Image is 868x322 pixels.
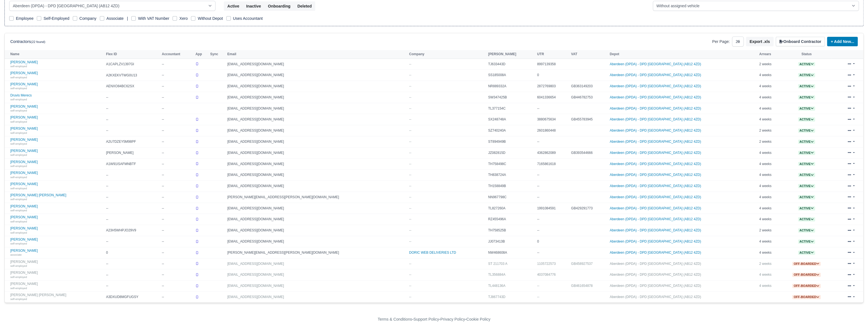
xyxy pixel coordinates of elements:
th: App [194,50,209,59]
td: 2 weeks [758,125,782,136]
th: Company [408,50,487,59]
td: [EMAIL_ADDRESS][DOMAIN_NAME] [226,170,408,181]
small: self-employed [10,176,27,179]
td: [EMAIL_ADDRESS][DOMAIN_NAME] [226,59,408,70]
td: [EMAIL_ADDRESS][DOMAIN_NAME] [226,136,408,147]
th: Depot [608,50,758,59]
a: Active [798,73,815,77]
small: self-employed [10,76,27,79]
a: [PERSON_NAME] self-employed [10,115,103,124]
td: SS185008A [487,70,536,81]
td: -- [160,103,194,114]
small: self-employed [10,220,27,223]
span: -- [409,73,411,77]
a: Active [798,106,815,110]
td: [EMAIL_ADDRESS][DOMAIN_NAME] [226,236,408,247]
span: Active [798,95,815,100]
a: Aberdeen (DPDA) - DPD [GEOGRAPHIC_DATA] (AB12 4ZD) [610,151,701,155]
td: [EMAIL_ADDRESS][DOMAIN_NAME] [226,291,408,302]
td: 3880675634 [536,114,570,125]
small: self-employed [10,65,27,68]
td: GB458927537 [570,258,608,269]
a: Aberdeen (DPDA) - DPD [GEOGRAPHIC_DATA] (AB12 4ZD) [610,95,701,99]
small: self-employed [10,187,27,190]
a: [PERSON_NAME] self-employed [10,160,103,168]
a: Active [798,184,815,188]
a: Active [798,228,815,232]
a: + Add New... [827,37,858,46]
span: -- [409,140,411,144]
td: -- [105,269,160,280]
a: [PERSON_NAME] self-employed [10,204,103,212]
a: Support Policy [413,317,439,321]
td: [EMAIL_ADDRESS][DOMAIN_NAME] [226,70,408,81]
td: [PERSON_NAME][EMAIL_ADDRESS][PERSON_NAME][DOMAIN_NAME] [226,192,408,203]
a: Active [798,251,815,255]
td: A1W91ISAFMNBTF [105,158,160,170]
td: -- [160,269,194,280]
a: Aberdeen (DPDA) - DPD [GEOGRAPHIC_DATA] (AB12 4ZD) [610,251,701,255]
td: [PERSON_NAME][EMAIL_ADDRESS][PERSON_NAME][DOMAIN_NAME] [226,247,408,258]
td: A3DXUD8MGFUGSY [105,291,160,302]
td: [EMAIL_ADDRESS][DOMAIN_NAME] [226,214,408,225]
span: -- [409,195,411,199]
a: [PERSON_NAME] self-employed [10,226,103,234]
span: -- [409,184,411,188]
td: NN967798C [487,192,536,203]
td: 0 [536,70,570,81]
a: Aberdeen (DPDA) - DPD [GEOGRAPHIC_DATA] (AB12 4ZD) [610,228,701,232]
small: self-employed [10,87,27,90]
td: JJ073413B [487,236,536,247]
a: Active [798,129,815,132]
td: TL448136A [487,280,536,292]
td: TJ633443D [487,59,536,70]
td: [EMAIL_ADDRESS][DOMAIN_NAME] [226,147,408,158]
td: 8997139358 [536,59,570,70]
a: Aberdeen (DPDA) - DPD [GEOGRAPHIC_DATA] (AB12 4ZD) [610,73,701,77]
label: Company [79,15,96,22]
span: Active [798,140,815,144]
a: [PERSON_NAME] self-employed [10,182,103,190]
td: 4 weeks [758,170,782,181]
a: Active [798,62,815,66]
th: [PERSON_NAME] [487,50,536,59]
a: Active [798,117,815,121]
th: Flex ID [105,50,160,59]
td: -- [105,92,160,103]
span: -- [409,239,411,243]
label: Associate [106,15,124,22]
td: -- [160,59,194,70]
a: Aberdeen (DPDA) - DPD [GEOGRAPHIC_DATA] (AB12 4ZD) [610,295,701,299]
a: Active [798,162,815,166]
a: [PERSON_NAME] self-employed [10,215,103,223]
td: -- [105,236,160,247]
td: SX248748A [487,114,536,125]
h6: Contractors [10,39,45,44]
td: RZ455496A [487,214,536,225]
td: -- [160,136,194,147]
span: Active [798,106,815,111]
small: self-employed [10,198,27,201]
small: associate [10,253,22,256]
td: GB393544666 [570,147,608,158]
td: -- [105,103,160,114]
td: NW468608A [487,247,536,258]
td: -- [536,225,570,236]
small: self-employed [10,275,27,279]
td: -- [160,247,194,258]
a: Aberdeen (DPDA) - DPD [GEOGRAPHIC_DATA] (AB12 4ZD) [610,273,701,277]
a: Active [798,151,815,155]
span: -- [409,117,411,121]
span: -- [409,106,411,110]
a: Terms & Conditions [378,317,412,321]
span: -- [409,262,411,266]
span: -- [409,173,411,177]
th: Sync [209,50,226,59]
td: A1CAPLZV1397GI [105,59,160,70]
td: -- [160,258,194,269]
small: self-employed [10,142,27,145]
span: Active [798,195,815,199]
td: 1105722573 [536,258,570,269]
small: self-employed [10,153,27,156]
